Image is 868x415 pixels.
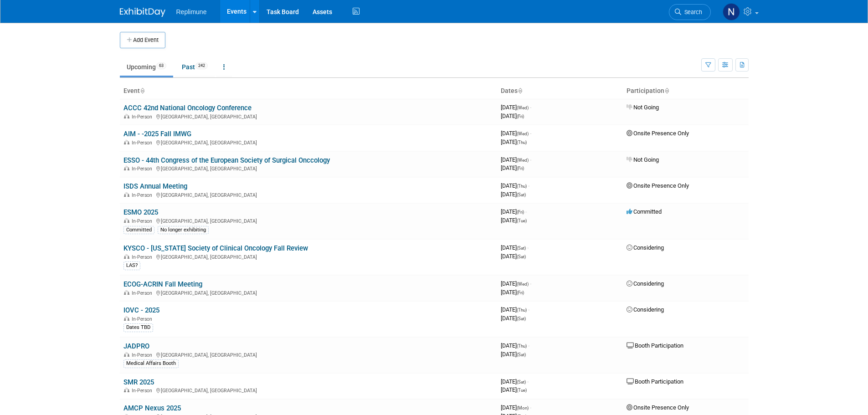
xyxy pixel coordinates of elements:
span: (Sat) [517,246,526,251]
img: In-Person Event [124,316,129,321]
span: Not Going [627,104,659,111]
div: [GEOGRAPHIC_DATA], [GEOGRAPHIC_DATA] [123,164,493,172]
span: [DATE] [501,113,524,119]
span: [DATE] [501,289,524,296]
span: (Sat) [517,316,526,321]
span: [DATE] [501,164,524,171]
span: Booth Participation [627,378,683,385]
div: No longer exhibiting [158,226,209,234]
span: - [528,182,529,189]
span: In-Person [132,218,155,224]
img: In-Person Event [124,166,129,170]
span: Considering [627,306,664,313]
span: (Fri) [517,290,524,295]
span: In-Person [132,352,155,358]
span: [DATE] [501,104,531,111]
div: [GEOGRAPHIC_DATA], [GEOGRAPHIC_DATA] [123,138,493,146]
a: ECOG-ACRIN Fall Meeting [123,280,202,288]
div: [GEOGRAPHIC_DATA], [GEOGRAPHIC_DATA] [123,253,493,260]
span: [DATE] [501,182,529,189]
span: [DATE] [501,217,527,224]
span: - [527,244,529,251]
img: In-Person Event [124,254,129,259]
span: In-Person [132,192,155,198]
span: (Thu) [517,140,527,145]
span: [DATE] [501,404,531,411]
span: (Tue) [517,388,527,393]
span: In-Person [132,114,155,120]
a: ISDS Annual Meeting [123,182,187,190]
span: [DATE] [501,378,529,385]
th: Participation [623,83,749,99]
div: Dates TBD [123,323,153,332]
a: KYSCO - [US_STATE] Society of Clinical Oncology Fall Review [123,244,308,252]
span: Considering [627,280,664,287]
a: Past242 [175,58,215,76]
div: [GEOGRAPHIC_DATA], [GEOGRAPHIC_DATA] [123,191,493,198]
span: - [528,306,529,313]
span: [DATE] [501,342,529,349]
span: Not Going [627,156,659,163]
img: In-Person Event [124,352,129,357]
span: [DATE] [501,315,526,322]
div: LAS? [123,261,140,270]
div: Committed [123,226,154,234]
span: (Thu) [517,307,527,313]
div: [GEOGRAPHIC_DATA], [GEOGRAPHIC_DATA] [123,386,493,394]
a: Sort by Participation Type [664,87,669,94]
img: Nicole Schaeffner [723,3,740,20]
span: In-Person [132,166,155,172]
span: [DATE] [501,191,526,198]
span: (Sat) [517,379,526,384]
span: In-Person [132,290,155,296]
div: [GEOGRAPHIC_DATA], [GEOGRAPHIC_DATA] [123,217,493,224]
span: In-Person [132,388,155,394]
span: - [525,208,527,215]
span: Onsite Presence Only [627,404,689,411]
span: (Sat) [517,352,526,357]
span: (Fri) [517,114,524,119]
a: IOVC - 2025 [123,306,159,314]
button: Add Event [120,32,165,48]
span: (Thu) [517,184,527,189]
img: In-Person Event [124,388,129,392]
a: Upcoming63 [120,58,173,76]
th: Dates [497,83,623,99]
a: ACCC 42nd National Oncology Conference [123,104,252,112]
span: (Fri) [517,166,524,171]
a: AIM - -2025 Fall IMWG [123,130,191,138]
a: Sort by Start Date [518,87,522,94]
span: In-Person [132,140,155,146]
span: In-Person [132,316,155,322]
span: - [530,104,531,111]
span: [DATE] [501,208,527,215]
span: [DATE] [501,280,531,287]
span: (Sat) [517,254,526,259]
span: [DATE] [501,306,529,313]
a: ESSO - 44th Congress of the European Society of Surgical Onccology [123,156,330,164]
span: [DATE] [501,130,531,137]
span: 242 [195,62,208,69]
a: ESMO 2025 [123,208,158,216]
span: [DATE] [501,253,526,260]
span: (Fri) [517,210,524,215]
span: Replimune [176,8,207,15]
th: Event [120,83,497,99]
span: (Thu) [517,343,527,348]
span: (Wed) [517,158,529,163]
span: (Wed) [517,105,529,110]
img: In-Person Event [124,218,129,223]
div: Medical Affairs Booth [123,359,179,368]
span: In-Person [132,254,155,260]
span: Onsite Presence Only [627,130,689,137]
span: [DATE] [501,351,526,358]
span: 63 [156,62,166,69]
span: [DATE] [501,138,527,145]
span: Search [681,9,702,15]
div: [GEOGRAPHIC_DATA], [GEOGRAPHIC_DATA] [123,113,493,120]
img: In-Person Event [124,192,129,197]
a: Sort by Event Name [140,87,144,94]
span: (Tue) [517,218,527,223]
span: - [530,280,531,287]
div: [GEOGRAPHIC_DATA], [GEOGRAPHIC_DATA] [123,289,493,296]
